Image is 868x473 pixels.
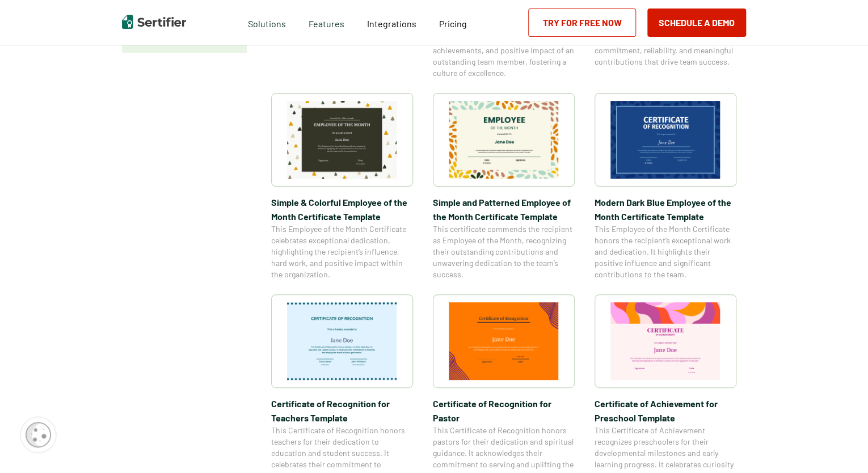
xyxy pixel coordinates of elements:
[449,101,559,179] img: Simple and Patterned Employee of the Month Certificate Template
[595,396,736,425] span: Certificate of Achievement for Preschool Template
[287,302,397,380] img: Certificate of Recognition for Teachers Template
[433,22,575,79] span: This Employee of the Month Certificate celebrates the dedication, achievements, and positive impa...
[595,223,736,280] span: This Employee of the Month Certificate honors the recipient’s exceptional work and dedication. It...
[595,195,736,223] span: Modern Dark Blue Employee of the Month Certificate Template
[309,15,344,29] span: Features
[271,195,413,223] span: Simple & Colorful Employee of the Month Certificate Template
[433,396,575,425] span: Certificate of Recognition for Pastor
[271,223,413,280] span: This Employee of the Month Certificate celebrates exceptional dedication, highlighting the recipi...
[122,15,186,29] img: Sertifier | Digital Credentialing Platform
[433,195,575,223] span: Simple and Patterned Employee of the Month Certificate Template
[449,302,559,380] img: Certificate of Recognition for Pastor
[439,15,467,29] a: Pricing
[439,18,467,29] span: Pricing
[287,101,397,179] img: Simple & Colorful Employee of the Month Certificate Template
[610,101,720,179] img: Modern Dark Blue Employee of the Month Certificate Template
[811,419,868,473] iframe: Chat Widget
[367,18,416,29] span: Integrations
[367,15,416,29] a: Integrations
[528,9,636,37] a: Try for Free Now
[595,93,736,280] a: Modern Dark Blue Employee of the Month Certificate TemplateModern Dark Blue Employee of the Month...
[610,302,720,380] img: Certificate of Achievement for Preschool Template
[271,93,413,280] a: Simple & Colorful Employee of the Month Certificate TemplateSimple & Colorful Employee of the Mon...
[271,396,413,425] span: Certificate of Recognition for Teachers Template
[433,93,575,280] a: Simple and Patterned Employee of the Month Certificate TemplateSimple and Patterned Employee of t...
[647,9,746,37] button: Schedule a Demo
[433,223,575,280] span: This certificate commends the recipient as Employee of the Month, recognizing their outstanding c...
[248,15,286,29] span: Solutions
[26,422,51,447] img: Cookie Popup Icon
